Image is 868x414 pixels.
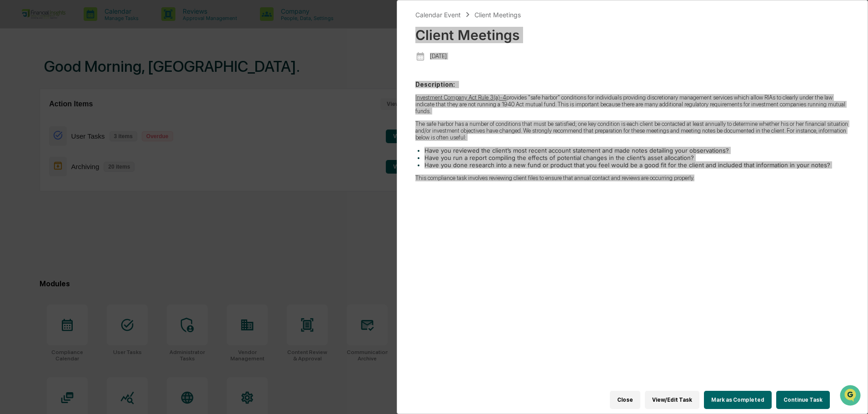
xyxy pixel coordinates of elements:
[9,101,61,108] div: Past conversations
[18,179,57,188] span: Data Lookup
[474,11,521,19] div: Client Meetings
[610,391,640,409] button: Close
[75,124,79,131] span: •
[415,175,849,181] p: This compliance task involves reviewing client files to ensure that annual contact and reviews ar...
[18,161,59,170] span: Preclearance
[41,70,149,79] div: Start new chat
[9,115,24,130] img: Jordan Ford
[28,124,74,131] span: [PERSON_NAME]
[645,391,699,409] button: View/Edit Task
[5,158,62,174] a: 🖐️Preclearance
[19,70,35,86] img: 8933085812038_c878075ebb4cc5468115_72.jpg
[66,162,73,170] div: 🗄️
[41,79,125,86] div: We're available if you need us!
[415,94,849,115] p: provides "safe harbor" conditions for individuals providing discretionary management services whi...
[415,20,849,43] div: Client Meetings
[9,70,25,86] img: 1746055101610-c473b297-6a78-478c-a979-82029cc54cd1
[90,201,110,208] span: Pylon
[9,19,165,34] p: How can we help?
[424,147,849,154] li: Have you reviewed the client’s most recent account statement and made notes detailing your observ...
[75,161,113,170] span: Attestations
[5,175,61,191] a: 🔎Data Lookup
[9,162,16,170] div: 🖐️
[9,180,16,187] div: 🔎
[415,81,455,88] b: Description:
[62,158,116,174] a: 🗄️Attestations
[415,11,461,19] div: Calendar Event
[415,94,506,101] a: Investment Company Act Rule 3(a)-4
[776,391,830,409] button: Continue Task
[424,154,849,161] li: Have you run a report compiling the effects of potential changes in the client’s asset allocation?
[155,72,165,83] button: Start new chat
[424,161,849,169] li: Have you done research into a new fund or product that you feel would be a good fit for the clien...
[430,53,447,60] p: [DATE]
[24,41,150,51] input: Clear
[64,200,110,208] a: Powered byPylon
[415,120,849,141] p: The safe harbor has a number of conditions that must be satisfied; one key condition is each clie...
[141,99,165,110] button: See all
[704,391,772,409] button: Mark as Completed
[839,384,863,409] iframe: Open customer support
[80,124,99,131] span: [DATE]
